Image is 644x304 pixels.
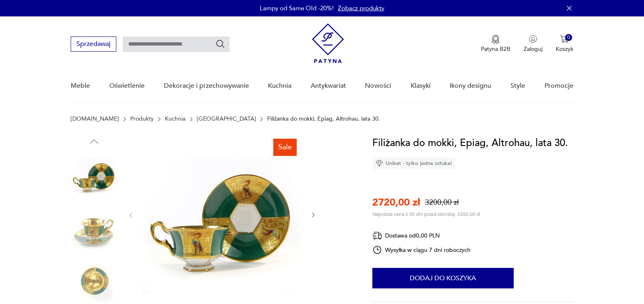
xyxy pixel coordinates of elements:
button: Szukaj [215,39,225,49]
div: Dostawa od 0,00 PLN [372,231,471,241]
button: Zaloguj [524,35,542,53]
div: 0 [565,34,572,41]
a: Sprzedawaj [71,42,116,48]
a: Dekoracje i przechowywanie [164,70,249,102]
p: Najniższa cena z 30 dni przed obniżką: 3200,00 zł [372,211,480,217]
div: Unikat - tylko jedna sztuka! [372,157,455,169]
p: Koszyk [556,45,573,53]
a: [GEOGRAPHIC_DATA] [197,116,256,122]
a: Zobacz produkty [338,4,384,12]
img: Ikona koszyka [560,35,568,43]
img: Zdjęcie produktu Filiżanka do mokki, Epiag, Altrohau, lata 30. [71,256,118,303]
a: Meble [71,70,90,102]
div: Sale [273,139,297,156]
a: Oświetlenie [109,70,145,102]
img: Zdjęcie produktu Filiżanka do mokki, Epiag, Altrohau, lata 30. [71,152,118,199]
p: Lampy od Same Old -20%! [260,4,334,12]
a: [DOMAIN_NAME] [71,116,119,122]
a: Produkty [130,116,154,122]
a: Ikony designu [450,70,491,102]
a: Kuchnia [165,116,185,122]
img: Zdjęcie produktu Filiżanka do mokki, Epiag, Altrohau, lata 30. [71,204,118,251]
a: Antykwariat [311,70,346,102]
button: Dodaj do koszyka [372,268,514,288]
button: Sprzedawaj [71,37,116,52]
img: Patyna - sklep z meblami i dekoracjami vintage [312,23,344,63]
p: Filiżanka do mokki, Epiag, Altrohau, lata 30. [267,116,380,122]
img: Ikona diamentu [376,160,383,167]
img: Ikona medalu [492,35,500,44]
p: 3200,00 zł [425,197,459,208]
img: Ikonka użytkownika [529,35,537,43]
div: Wysyłka w ciągu 7 dni roboczych [372,245,471,255]
p: Patyna B2B [481,45,510,53]
a: Ikona medaluPatyna B2B [481,35,510,53]
button: 0Koszyk [556,35,573,53]
a: Style [510,70,525,102]
button: Patyna B2B [481,35,510,53]
a: Promocje [545,70,573,102]
a: Klasyki [411,70,431,102]
a: Nowości [365,70,391,102]
img: Ikona dostawy [372,231,382,241]
a: Kuchnia [268,70,291,102]
p: Zaloguj [524,45,542,53]
p: 2720,00 zł [372,196,420,209]
img: Zdjęcie produktu Filiżanka do mokki, Epiag, Altrohau, lata 30. [143,135,301,294]
h1: Filiżanka do mokki, Epiag, Altrohau, lata 30. [372,135,568,151]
